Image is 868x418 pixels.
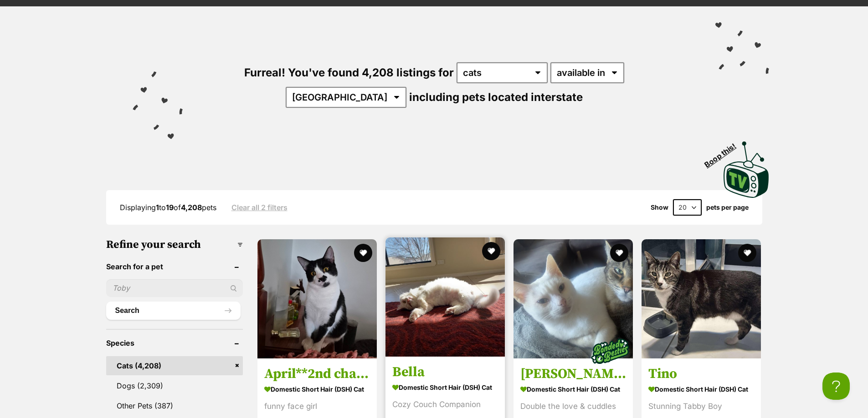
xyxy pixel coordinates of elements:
[106,262,243,271] header: Search for a pet
[724,133,769,199] a: Boop this!
[435,0,441,7] img: adc.png
[106,238,243,251] h3: Refine your search
[106,339,243,347] header: Species
[385,237,505,357] img: Bella - Domestic Short Hair (DSH) Cat
[264,400,370,413] div: funny face girl
[587,328,633,374] img: bonded besties
[724,141,769,198] img: PetRescue TV logo
[648,383,754,396] strong: Domestic Short Hair (DSH) Cat
[651,204,668,211] span: Show
[706,204,749,211] label: pets per page
[106,396,243,415] a: Other Pets (387)
[392,363,498,381] h3: Bella
[739,244,757,262] button: favourite
[106,376,243,395] a: Dogs (2,309)
[822,373,850,400] iframe: Help Scout Beacon - Open
[520,383,626,396] strong: Domestic Short Hair (DSH) Cat
[648,400,754,413] div: Stunning Tabby Boy
[354,244,372,262] button: favourite
[264,383,370,396] strong: Domestic Short Hair (DSH) Cat
[244,66,454,79] span: Furreal! You've found 4,208 listings for
[642,239,761,358] img: Tino - Domestic Short Hair (DSH) Cat
[181,203,202,212] strong: 4,208
[392,381,498,394] strong: Domestic Short Hair (DSH) Cat
[520,400,626,413] div: Double the love & cuddles
[264,365,370,383] h3: April**2nd chance Cat rescue**
[610,244,628,262] button: favourite
[257,239,377,358] img: April**2nd chance Cat rescue** - Domestic Short Hair (DSH) Cat
[703,136,745,169] span: Boop this!
[409,91,583,104] span: including pets located interstate
[106,279,243,297] input: Toby
[514,239,633,358] img: Finn & Rudy - Domestic Short Hair (DSH) Cat
[166,203,174,212] strong: 19
[520,365,626,383] h3: [PERSON_NAME] & [PERSON_NAME]
[231,203,288,212] a: Clear all 2 filters
[106,302,241,320] button: Search
[120,203,216,212] span: Displaying to of pets
[482,242,500,260] button: favourite
[106,356,243,375] a: Cats (4,208)
[156,203,159,212] strong: 1
[392,398,498,411] div: Cozy Couch Companion
[648,365,754,383] h3: Tino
